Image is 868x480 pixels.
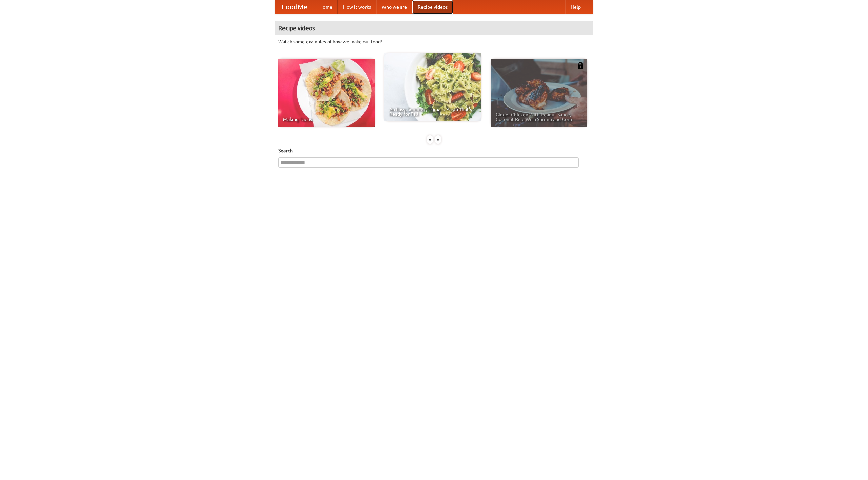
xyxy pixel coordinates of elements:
h4: Recipe videos [275,21,593,35]
a: Home [314,0,338,14]
a: FoodMe [275,0,314,14]
div: « [427,135,433,144]
a: An Easy, Summery Tomato Pasta That's Ready for Fall [384,53,481,121]
a: Recipe videos [412,0,453,14]
span: Making Tacos [283,117,370,122]
a: Help [565,0,586,14]
h5: Search [278,147,590,154]
img: 483408.png [577,62,584,69]
a: Who we are [376,0,412,14]
a: How it works [338,0,376,14]
p: Watch some examples of how we make our food! [278,38,590,45]
span: An Easy, Summery Tomato Pasta That's Ready for Fall [389,107,476,116]
a: Making Tacos [278,59,375,127]
div: » [435,135,441,144]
